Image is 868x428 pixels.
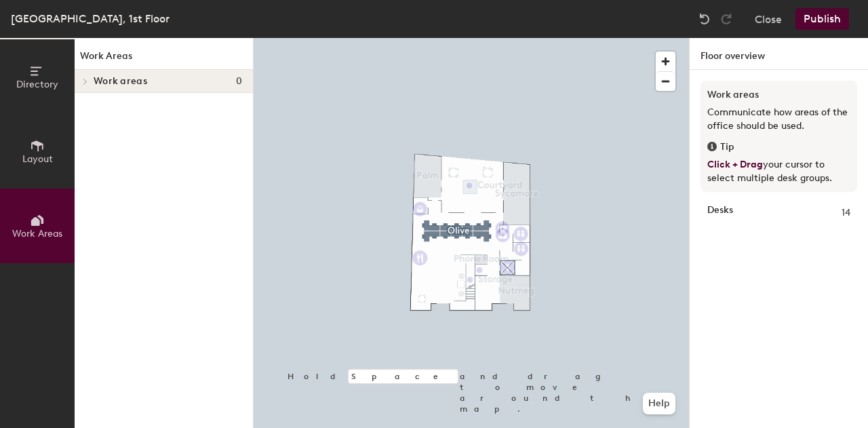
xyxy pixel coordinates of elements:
p: Communicate how areas of the office should be used. [707,106,850,133]
span: Directory [16,79,58,90]
h3: Work areas [707,87,850,102]
button: Help [643,393,675,414]
div: Tip [707,140,850,155]
img: Undo [698,12,711,26]
span: Work areas [94,76,147,87]
span: Layout [22,153,53,165]
button: Close [755,8,782,30]
div: [GEOGRAPHIC_DATA], 1st Floor [11,10,170,27]
strong: Desks [707,206,733,220]
img: Redo [719,12,733,26]
button: Publish [795,8,849,30]
h1: Work Areas [75,49,253,70]
p: your cursor to select multiple desk groups. [707,158,850,185]
span: Work Areas [12,228,62,239]
span: 14 [842,206,850,220]
span: Click + Drag [707,159,763,170]
span: 0 [236,76,242,87]
h1: Floor overview [690,38,868,70]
